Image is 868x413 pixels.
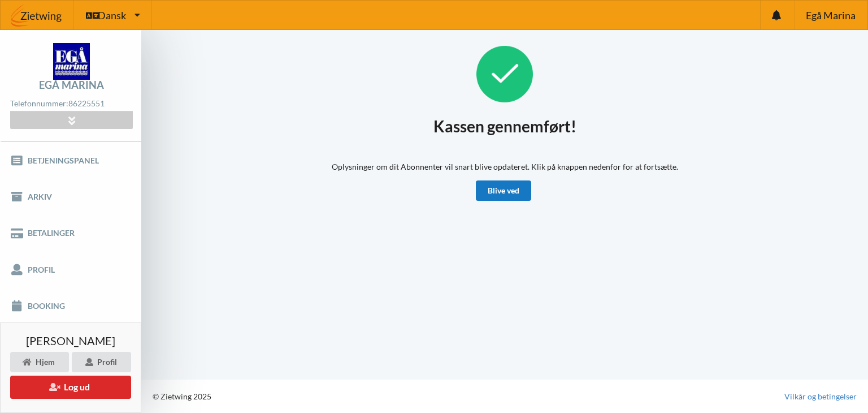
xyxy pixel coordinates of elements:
div: Egå Marina [39,80,104,90]
div: Hjem [10,352,69,372]
div: Telefonnummer: [10,96,132,111]
a: Blive ved [476,180,531,201]
span: Egå Marina [806,10,856,20]
strong: 86225551 [68,98,105,108]
img: Success [476,46,533,102]
span: [PERSON_NAME] [26,335,115,346]
h1: Kassen gennemført! [433,116,576,136]
span: Dansk [98,10,126,20]
button: Log ud [10,376,131,399]
p: Oplysninger om dit Abonnenter vil snart blive opdateret. Klik på knappen nedenfor for at fortsætte. [332,161,678,173]
a: Vilkår og betingelser [784,391,857,402]
img: logo [53,43,90,80]
div: Profil [72,352,131,372]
